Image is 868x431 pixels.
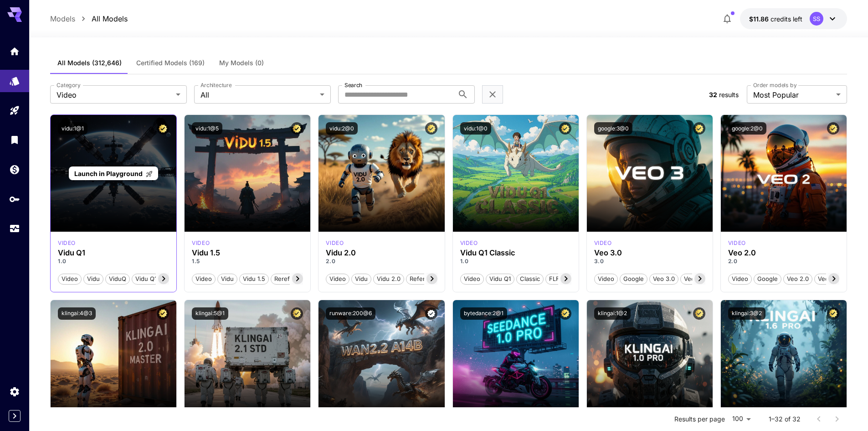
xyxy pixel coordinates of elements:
span: Reference [406,275,442,284]
p: 1–32 of 32 [769,415,801,424]
button: vidu:1@5 [192,122,222,135]
button: ViduQ [105,273,130,285]
button: Vidu [217,273,237,285]
p: video [594,239,612,247]
div: Library [9,134,20,145]
button: Certified Model – Vetted for best performance and includes a commercial license. [291,122,303,135]
span: FLF2V [546,275,570,284]
a: All Models [92,13,128,24]
button: bytedance:2@1 [460,307,507,320]
h3: Vidu Q1 Classic [460,249,571,257]
div: Wallet [9,161,20,172]
button: Verified working [425,307,437,320]
div: vidu_2_0 [326,239,344,247]
div: Models [9,73,20,84]
span: Video [192,275,215,284]
button: klingai:3@2 [728,307,765,320]
button: Vidu [83,273,103,285]
p: video [58,239,76,247]
button: FLF2V [545,273,571,285]
button: runware:200@6 [326,307,375,320]
span: Vidu [352,275,371,284]
button: klingai:5@1 [192,307,228,320]
button: Video [460,273,484,285]
span: Video [58,275,81,284]
span: All Models (312,646) [57,59,122,67]
button: vidu:2@0 [326,122,358,135]
span: results [719,91,739,99]
button: klingai:1@2 [594,307,631,320]
h3: Vidu 2.0 [326,249,437,257]
p: video [192,239,210,247]
button: Certified Model – Vetted for best performance and includes a commercial license. [559,122,571,135]
h3: Veo 3.0 [594,249,705,257]
span: Google [620,275,647,284]
h3: Vidu 1.5 [192,249,303,257]
span: Rerefence [271,275,307,284]
span: Launch in Playground [74,170,143,177]
button: Veo 2.0 [783,273,812,285]
button: Vidu 2.0 [373,273,404,285]
button: Certified Model – Vetted for best performance and includes a commercial license. [693,307,705,320]
p: video [728,239,746,247]
span: Vidu [218,275,237,284]
button: Rerefence [271,273,308,285]
button: Certified Model – Vetted for best performance and includes a commercial license. [559,307,571,320]
div: API Keys [9,193,20,205]
p: 2.0 [728,257,839,265]
span: $11.86 [749,15,770,23]
p: 1.0 [460,257,571,265]
button: klingai:4@3 [58,307,96,320]
div: Usage [9,223,20,234]
p: video [460,239,478,247]
span: Veo 2.0 [784,275,812,284]
button: $11.85621SS [740,8,847,29]
a: Models [50,13,75,24]
button: Veo 3.0 [649,273,678,285]
span: 32 [709,91,717,99]
span: ViduQ [106,275,129,284]
button: Google [620,273,647,285]
div: vidu_1_5 [192,239,210,247]
span: Vidu 1.5 [240,275,268,284]
span: Veo [681,275,698,284]
p: 3.0 [594,257,705,265]
button: Certified Model – Vetted for best performance and includes a commercial license. [827,122,839,135]
button: Certified Model – Vetted for best performance and includes a commercial license. [693,122,705,135]
span: Veo [815,275,832,284]
div: vidu_q1 [58,239,76,247]
button: google:3@0 [594,122,632,135]
span: Classic [517,275,543,284]
button: Certified Model – Vetted for best performance and includes a commercial license. [291,307,303,320]
div: Settings [9,386,20,397]
div: $11.85621 [749,14,802,24]
span: Veo 3.0 [650,275,678,284]
button: Veo [814,273,832,285]
button: Certified Model – Vetted for best performance and includes a commercial license. [157,307,169,320]
span: Vidu Q1 [132,275,160,284]
label: Search [344,81,362,89]
h3: Veo 2.0 [728,249,839,257]
button: google:2@0 [728,122,766,135]
button: vidu:1@1 [58,122,87,135]
button: Google [754,273,781,285]
button: Classic [516,273,544,285]
span: Google [754,275,781,284]
span: Vidu Q1 [486,275,514,284]
span: credits left [770,15,802,23]
span: All [200,89,316,100]
div: google_veo_3 [594,239,612,247]
div: SS [810,12,823,26]
button: Clear filters (2) [487,89,498,100]
span: Video [56,89,172,100]
button: Certified Model – Vetted for best performance and includes a commercial license. [425,122,437,135]
button: Reference [406,273,443,285]
span: Video [461,275,483,284]
span: Video [595,275,617,284]
button: Video [728,273,752,285]
div: Playground [9,102,20,113]
span: My Models (0) [219,59,264,67]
